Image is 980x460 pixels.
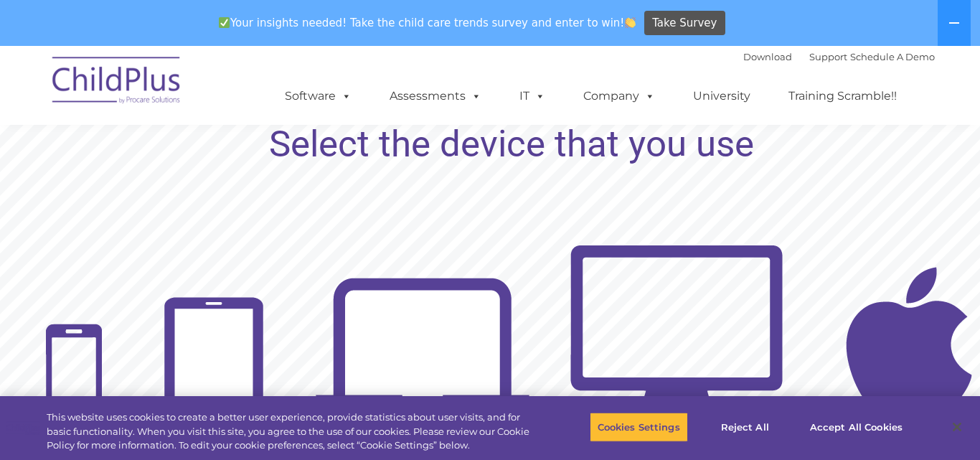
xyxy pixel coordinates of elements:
[590,412,688,442] button: Cookies Settings
[802,412,910,442] button: Accept All Cookies
[569,82,669,111] a: Company
[941,411,973,443] button: Close
[850,51,935,62] a: Schedule A Demo
[679,82,765,111] a: University
[644,11,725,36] a: Take Survey
[270,82,366,111] a: Software
[47,410,539,453] div: This website uses cookies to create a better user experience, provide statistics about user visit...
[774,82,911,111] a: Training Scramble!!
[505,82,560,111] a: IT
[743,51,935,62] font: |
[700,412,790,442] button: Reject All
[652,11,717,36] span: Take Survey
[809,51,847,62] a: Support
[375,82,496,111] a: Assessments
[219,17,230,28] img: ✅
[269,121,754,167] rs-layer: Select the device that you use
[743,51,792,62] a: Download
[625,17,636,28] img: 👏
[212,9,642,37] span: Your insights needed! Take the child care trends survey and enter to win!
[45,47,189,118] img: ChildPlus by Procare Solutions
